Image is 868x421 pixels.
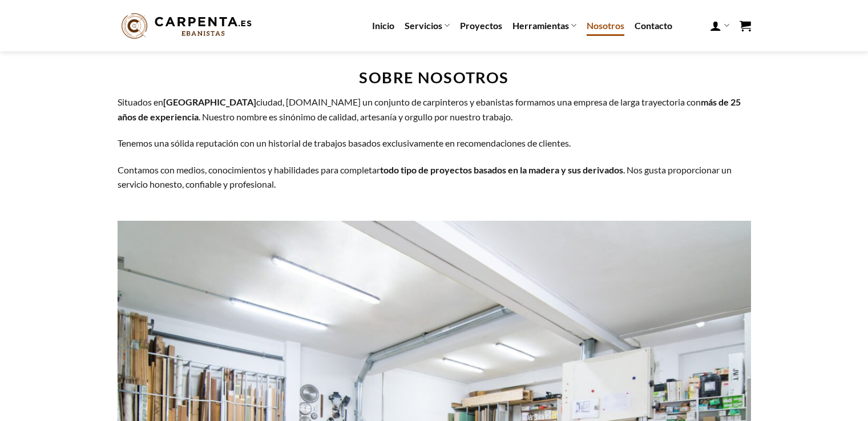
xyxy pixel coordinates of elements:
[163,96,256,107] strong: [GEOGRAPHIC_DATA]
[587,15,624,36] a: Nosotros
[405,14,450,37] a: Servicios
[460,15,502,36] a: Proyectos
[118,163,751,192] p: Contamos con medios, conocimientos y habilidades para completar . Nos gusta proporcionar un servi...
[512,14,576,37] a: Herramientas
[118,95,751,124] p: Situados en ciudad, [DOMAIN_NAME] un conjunto de carpinteros y ebanistas formamos una empresa de ...
[635,15,672,36] a: Contacto
[372,15,394,36] a: Inicio
[380,164,623,175] strong: todo tipo de proyectos basados en la madera y sus derivados
[118,10,256,42] img: Carpenta.es
[359,68,508,87] strong: sobre nosotros
[118,136,751,151] p: Tenemos una sólida reputación con un historial de trabajos basados exclusivamente en recomendacio...
[118,96,741,122] strong: más de 25 años de experiencia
